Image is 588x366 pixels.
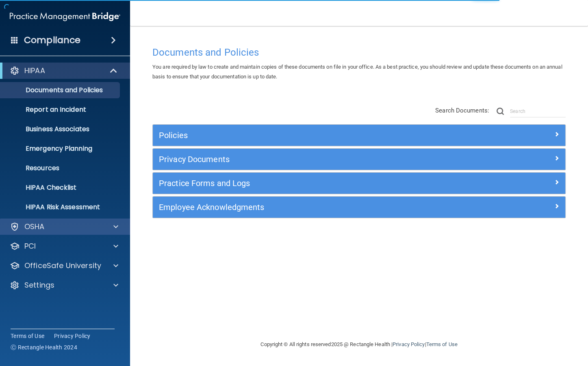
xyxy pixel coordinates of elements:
[510,105,566,117] input: Search
[54,332,91,340] a: Privacy Policy
[159,155,456,164] h5: Privacy Documents
[159,203,456,212] h5: Employee Acknowledgments
[5,164,116,172] p: Resources
[24,35,80,46] h4: Compliance
[10,9,120,25] img: PMB logo
[497,108,504,115] img: ic-search.3b580494.png
[10,280,118,290] a: Settings
[159,131,456,140] h5: Policies
[11,332,44,340] a: Terms of Use
[5,125,116,133] p: Business Associates
[435,107,489,114] span: Search Documents:
[152,47,566,58] h4: Documents and Policies
[24,241,36,251] p: PCI
[11,343,77,351] span: Ⓒ Rectangle Health 2024
[24,222,45,232] p: OSHA
[159,179,456,188] h5: Practice Forms and Logs
[152,64,562,80] span: You are required by law to create and maintain copies of these documents on file in your office. ...
[5,86,116,94] p: Documents and Policies
[24,261,101,271] p: OfficeSafe University
[24,66,45,76] p: HIPAA
[5,203,116,211] p: HIPAA Risk Assessment
[5,145,116,153] p: Emergency Planning
[426,341,457,347] a: Terms of Use
[159,201,559,214] a: Employee Acknowledgments
[159,177,559,190] a: Practice Forms and Logs
[393,341,425,347] a: Privacy Policy
[159,129,559,142] a: Policies
[10,261,118,271] a: OfficeSafe University
[24,280,54,290] p: Settings
[5,184,116,192] p: HIPAA Checklist
[211,331,508,357] div: Copyright © All rights reserved 2025 @ Rectangle Health | |
[159,153,559,166] a: Privacy Documents
[10,222,118,232] a: OSHA
[5,106,116,114] p: Report an Incident
[10,241,118,251] a: PCI
[10,66,118,76] a: HIPAA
